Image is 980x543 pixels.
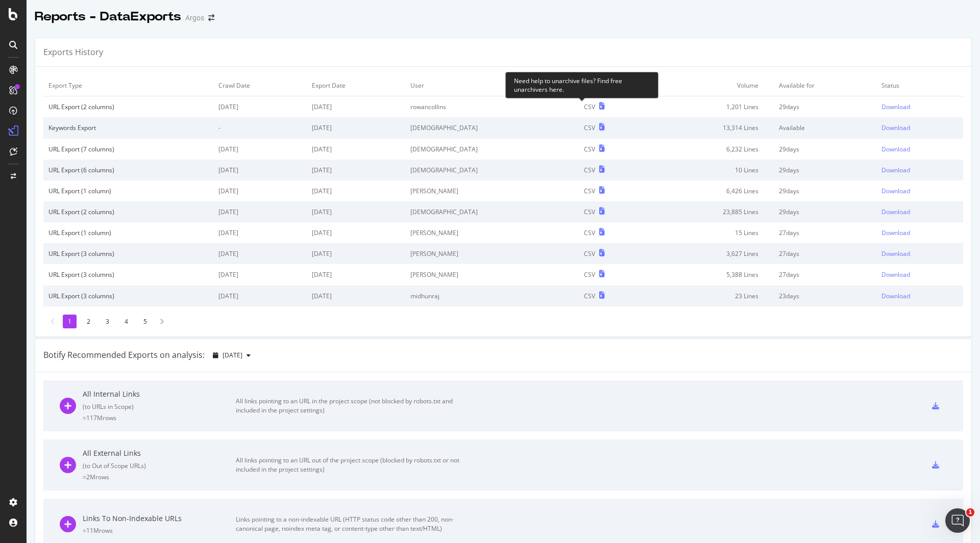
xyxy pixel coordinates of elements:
td: 27 days [774,243,876,264]
td: [DEMOGRAPHIC_DATA] [405,201,579,222]
div: Links To Non-Indexable URLs [83,513,236,524]
div: URL Export (7 columns) [48,145,208,153]
div: ( to Out of Scope URLs ) [83,461,236,470]
li: 2 [82,315,95,328]
td: Export Type [43,75,213,96]
a: Download [881,145,958,153]
div: Links pointing to a non-indexable URL (HTTP status code other than 200, non-canonical page, noind... [236,515,465,533]
div: Download [881,270,910,279]
div: Download [881,249,910,258]
div: CSV [584,102,595,111]
td: [PERSON_NAME] [405,243,579,264]
div: URL Export (6 columns) [48,166,208,174]
div: Reports - DataExports [35,8,181,25]
div: csv-export [932,521,939,528]
div: csv-export [932,461,939,469]
div: URL Export (3 columns) [48,270,208,279]
td: [DATE] [213,139,307,160]
td: 10 Lines [648,160,774,180]
td: [DEMOGRAPHIC_DATA] [405,139,579,160]
div: CSV [584,292,595,300]
td: [DEMOGRAPHIC_DATA] [405,117,579,138]
td: rowancollins [405,96,579,118]
button: [DATE] [209,347,255,364]
div: arrow-right-arrow-left [208,14,214,21]
a: Download [881,123,958,132]
td: 23 Lines [648,286,774,306]
td: User [405,75,579,96]
div: URL Export (2 columns) [48,208,208,216]
a: Download [881,228,958,237]
div: Exports History [43,46,103,58]
td: Export Date [307,75,405,96]
td: 29 days [774,96,876,118]
div: ( to URLs in Scope ) [83,402,236,411]
span: 2025 Oct. 1st [223,351,242,359]
a: Download [881,292,958,300]
td: [DATE] [213,286,307,306]
div: Available [779,123,871,132]
td: [PERSON_NAME] [405,264,579,285]
li: 1 [63,315,77,328]
div: All External Links [83,448,236,458]
td: 1,201 Lines [648,96,774,118]
div: Download [881,208,910,216]
div: URL Export (3 columns) [48,249,208,258]
div: CSV [584,270,595,279]
a: Download [881,187,958,195]
td: 29 days [774,201,876,222]
a: Download [881,166,958,174]
div: = 117M rows [83,413,236,422]
li: 5 [138,315,152,328]
div: Botify Recommended Exports on analysis: [43,349,205,361]
div: = 11M rows [83,526,236,535]
div: CSV [584,228,595,237]
div: All links pointing to an URL out of the project scope (blocked by robots.txt or not included in t... [236,456,465,474]
div: Need help to unarchive files? Find free unarchivers here. [505,72,658,98]
td: 29 days [774,160,876,180]
td: [DATE] [213,180,307,201]
td: Crawl Date [213,75,307,96]
td: [DATE] [213,222,307,243]
div: Download [881,292,910,300]
td: [DATE] [307,180,405,201]
td: 6,232 Lines [648,139,774,160]
td: [PERSON_NAME] [405,180,579,201]
td: [DATE] [213,264,307,285]
div: csv-export [932,402,939,409]
td: 29 days [774,180,876,201]
div: Download [881,187,910,195]
td: Volume [648,75,774,96]
div: CSV [584,208,595,216]
li: 3 [101,315,114,328]
td: [DATE] [307,243,405,264]
span: 1 [966,508,974,516]
div: = 2M rows [83,473,236,481]
td: [PERSON_NAME] [405,222,579,243]
div: All Internal Links [83,389,236,399]
a: Download [881,208,958,216]
td: [DATE] [307,222,405,243]
td: 23,885 Lines [648,201,774,222]
td: 13,314 Lines [648,117,774,138]
div: URL Export (3 columns) [48,292,208,300]
td: [DEMOGRAPHIC_DATA] [405,160,579,180]
div: CSV [584,145,595,153]
td: 15 Lines [648,222,774,243]
td: 29 days [774,139,876,160]
td: [DATE] [307,264,405,285]
a: Download [881,270,958,279]
td: - [213,117,307,138]
td: 3,627 Lines [648,243,774,264]
td: [DATE] [307,201,405,222]
div: Argos [185,13,204,23]
div: CSV [584,166,595,174]
td: 6,426 Lines [648,180,774,201]
td: [DATE] [307,139,405,160]
td: [DATE] [307,117,405,138]
div: CSV [584,187,595,195]
td: 23 days [774,286,876,306]
td: midhunraj [405,286,579,306]
div: All links pointing to an URL in the project scope (not blocked by robots.txt and included in the ... [236,397,465,415]
td: Status [876,75,963,96]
